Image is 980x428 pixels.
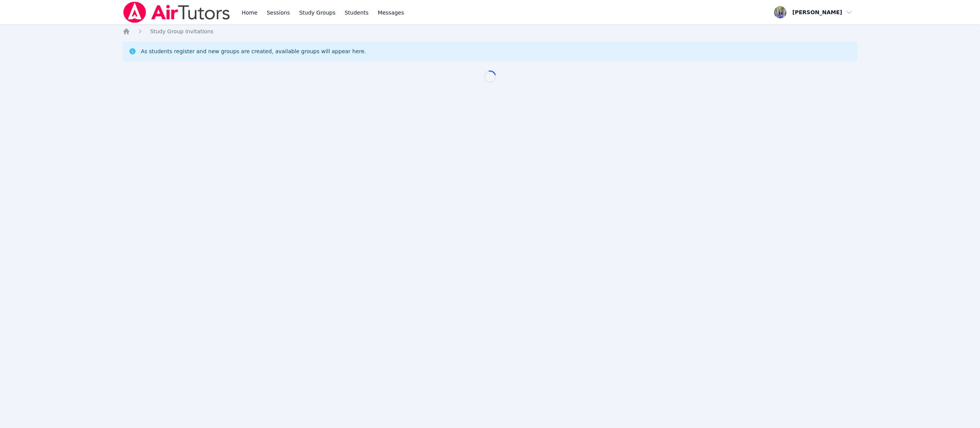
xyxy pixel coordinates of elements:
[122,2,231,23] img: Air Tutors
[122,28,857,35] nav: Breadcrumb
[378,9,404,16] span: Messages
[150,28,213,35] a: Study Group Invitations
[141,47,366,55] div: As students register and new groups are created, available groups will appear here.
[150,28,213,34] span: Study Group Invitations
